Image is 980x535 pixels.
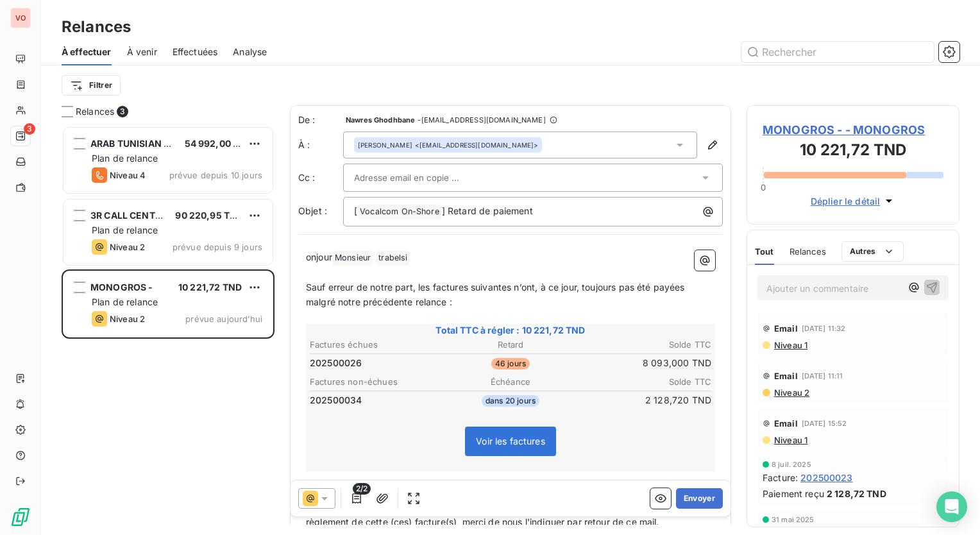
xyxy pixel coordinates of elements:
[309,375,443,389] th: Factures non-échues
[233,46,267,58] span: Analyse
[811,194,881,208] span: Déplier le détail
[774,371,798,381] span: Email
[579,338,712,352] th: Solde TTC
[772,461,811,468] span: 8 juil. 2025
[110,242,145,252] span: Niveau 2
[755,246,774,257] span: Tout
[442,205,533,216] span: ] Retard de paiement
[175,210,243,221] span: 90 220,95 TND
[110,170,146,180] span: Niveau 4
[841,241,904,262] button: Autres
[802,325,846,332] span: [DATE] 11:32
[579,393,712,407] td: 2 128,720 TND
[761,182,766,192] span: 0
[774,323,798,334] span: Email
[763,487,824,500] span: Paiement reçu
[802,420,847,427] span: [DATE] 15:52
[333,251,373,266] span: Monsieur
[482,395,539,407] span: dans 20 jours
[185,138,253,149] span: 54 992,00 TND
[110,314,145,324] span: Niveau 2
[476,436,545,446] span: Voir les factures
[354,205,357,216] span: [
[773,387,809,398] span: Niveau 2
[807,194,900,208] button: Déplier le détail
[24,123,35,135] span: 3
[185,314,262,324] span: prévue aujourd’hui
[92,296,158,307] span: Plan de relance
[117,106,128,117] span: 3
[827,487,886,500] span: 2 128,72 TND
[92,153,158,164] span: Plan de relance
[346,116,415,124] span: Nawres Ghodhbane
[298,139,343,151] label: À :
[774,418,798,429] span: Email
[62,126,275,535] div: grid
[936,491,967,522] div: Open Intercom Messenger
[298,205,327,216] span: Objet :
[127,46,157,58] span: À venir
[92,225,158,235] span: Plan de relance
[309,393,443,407] td: 202500034
[173,242,262,252] span: prévue depuis 9 jours
[800,471,852,484] span: 202500023
[763,139,943,164] h3: 10 221,72 TND
[306,251,332,262] span: onjour
[358,140,538,149] div: <[EMAIL_ADDRESS][DOMAIN_NAME]>
[579,356,712,370] td: 8 093,000 TND
[802,372,843,380] span: [DATE] 11:11
[676,488,723,509] button: Envoyer
[173,46,218,58] span: Effectuées
[309,338,443,352] th: Factures échues
[90,138,190,149] span: ARAB TUNISIAN BANK
[741,42,934,62] input: Rechercher
[418,116,545,124] span: - [EMAIL_ADDRESS][DOMAIN_NAME]
[579,375,712,389] th: Solde TTC
[358,205,441,219] span: Vocalcom On-Shore
[353,483,371,495] span: 2/2
[308,324,713,337] span: Total TTC à régler : 10 221,72 TND
[773,435,807,445] span: Niveau 1
[773,340,807,350] span: Niveau 1
[76,105,114,118] span: Relances
[178,282,242,293] span: 10 221,72 TND
[62,15,131,38] h3: Relances
[10,8,31,28] div: VO
[306,282,688,307] span: Sauf erreur de notre part, les factures suivantes n’ont, à ce jour, toujours pas été payées malgr...
[358,140,412,149] span: [PERSON_NAME]
[763,121,943,139] span: MONOGROS - - MONOGROS
[62,46,112,58] span: À effectuer
[763,471,798,484] span: Facture :
[444,338,577,352] th: Retard
[90,210,167,221] span: 3R CALL CENTER
[491,358,530,369] span: 46 jours
[298,171,343,184] label: Cc :
[62,75,121,96] button: Filtrer
[444,375,577,389] th: Échéance
[169,170,262,180] span: prévue depuis 10 jours
[298,114,343,126] span: De :
[772,516,815,523] span: 31 mai 2025
[310,357,362,369] span: 202500026
[790,246,826,257] span: Relances
[90,282,153,293] span: MONOGROS -
[376,251,409,266] span: trabelsi
[10,507,31,527] img: Logo LeanPay
[354,168,492,187] input: Adresse email en copie ...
